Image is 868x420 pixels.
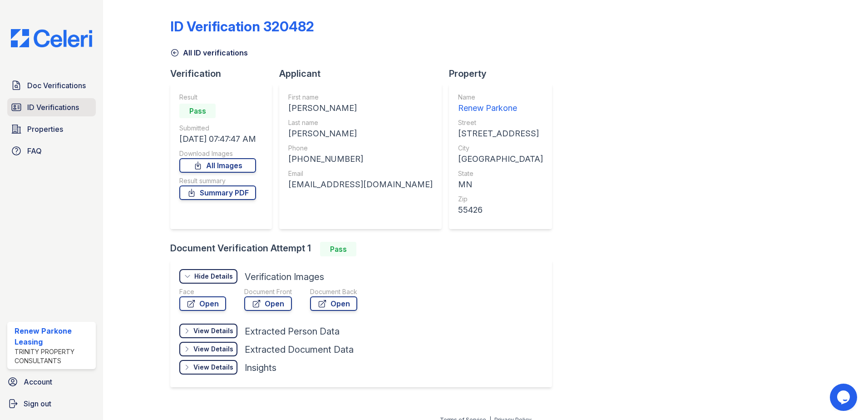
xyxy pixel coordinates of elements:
div: Renew Parkone Leasing [15,325,92,347]
span: Account [24,376,52,387]
div: [PERSON_NAME] [288,102,433,115]
div: Pass [179,104,216,118]
div: Property [449,67,559,80]
div: Download Images [179,149,256,158]
img: CE_Logo_Blue-a8612792a0a2168367f1c8372b55b34899dd931a85d93a1a3d3e32e68fde9ad4.png [4,29,99,47]
a: Open [310,296,357,311]
div: City [458,144,543,153]
a: FAQ [7,142,96,160]
div: [EMAIL_ADDRESS][DOMAIN_NAME] [288,178,433,191]
a: Sign out [4,395,99,413]
div: 55426 [458,204,543,216]
div: Face [179,287,226,296]
a: Properties [7,120,96,138]
div: View Details [193,326,233,335]
div: Zip [458,195,543,204]
div: [PHONE_NUMBER] [288,153,433,165]
div: Document Back [310,287,357,296]
div: Verification Images [245,270,324,283]
div: Extracted Person Data [245,325,340,338]
div: Name [458,93,543,102]
iframe: chat widget [830,384,859,411]
a: Doc Verifications [7,76,96,95]
a: All Images [179,158,256,173]
div: View Details [193,363,233,372]
div: [PERSON_NAME] [288,127,433,140]
div: Document Front [244,287,292,296]
a: Account [4,373,99,391]
span: FAQ [27,145,42,156]
a: All ID verifications [170,47,248,58]
div: [DATE] 07:47:47 AM [179,133,256,145]
div: Result [179,93,256,102]
div: Last name [288,118,433,127]
a: Open [179,296,226,311]
div: View Details [193,345,233,354]
div: Renew Parkone [458,102,543,115]
div: State [458,169,543,178]
div: Insights [245,361,276,374]
div: [STREET_ADDRESS] [458,127,543,140]
span: Properties [27,124,63,135]
div: Applicant [279,67,449,80]
span: ID Verifications [27,102,79,113]
div: Verification [170,67,279,80]
a: ID Verifications [7,98,96,116]
div: Street [458,118,543,127]
div: Extracted Document Data [245,343,354,356]
div: Document Verification Attempt 1 [170,242,559,256]
div: MN [458,178,543,191]
div: Email [288,169,433,178]
span: Sign out [24,398,51,409]
div: Result summary [179,176,256,185]
div: Trinity Property Consultants [15,347,92,365]
div: Submitted [179,124,256,133]
div: Pass [320,242,356,256]
a: Open [244,296,292,311]
a: Summary PDF [179,185,256,200]
a: Name Renew Parkone [458,93,543,115]
div: Hide Details [194,272,233,281]
div: [GEOGRAPHIC_DATA] [458,153,543,165]
div: ID Verification 320482 [170,18,314,35]
div: Phone [288,144,433,153]
div: First name [288,93,433,102]
span: Doc Verifications [27,80,86,91]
